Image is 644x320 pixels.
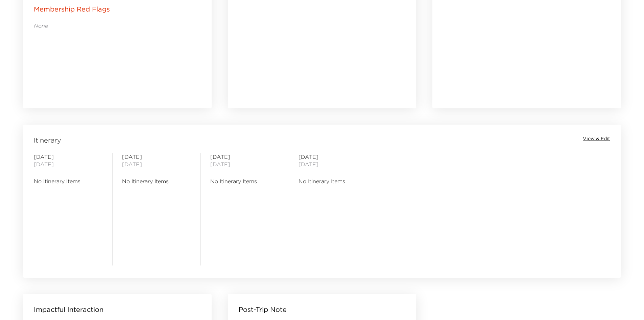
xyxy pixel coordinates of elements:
[122,153,191,161] span: [DATE]
[210,153,279,161] span: [DATE]
[122,177,191,185] span: No Itinerary Items
[34,177,103,185] span: No Itinerary Items
[299,161,367,168] span: [DATE]
[34,161,103,168] span: [DATE]
[210,161,279,168] span: [DATE]
[583,135,610,142] button: View & Edit
[210,177,279,185] span: No Itinerary Items
[299,177,367,185] span: No Itinerary Items
[299,153,367,161] span: [DATE]
[122,161,191,168] span: [DATE]
[34,135,61,145] span: Itinerary
[239,305,287,314] p: Post-Trip Note
[34,153,103,161] span: [DATE]
[34,22,201,29] p: None
[34,4,110,14] p: Membership Red Flags
[34,305,103,314] p: Impactful Interaction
